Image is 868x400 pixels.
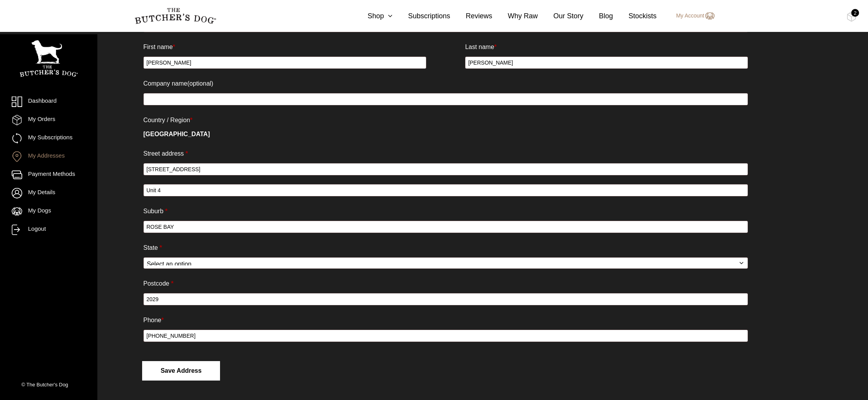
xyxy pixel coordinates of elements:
div: 2 [851,9,859,17]
strong: [GEOGRAPHIC_DATA] [143,131,210,137]
a: My Subscriptions [12,133,86,144]
label: Suburb [143,205,167,218]
label: Company name [143,77,213,90]
label: Street address [143,147,188,160]
a: Blog [583,11,613,21]
a: My Details [12,188,86,198]
a: Our Story [538,11,583,21]
a: Logout [12,225,86,235]
label: Last name [465,41,497,53]
a: My Dogs [12,206,86,217]
a: Reviews [450,11,492,21]
label: Country / Region [143,114,192,126]
label: First name [143,41,175,53]
label: Phone [143,314,164,326]
a: My Orders [12,115,86,125]
a: Dashboard [12,96,86,107]
a: Why Raw [492,11,538,21]
a: Subscriptions [393,11,450,21]
a: My Addresses [12,151,86,162]
button: Save address [142,361,220,381]
span: (optional) [187,80,213,87]
input: House number and street name [143,163,748,175]
label: State [143,242,162,254]
a: My Account [668,11,714,21]
img: TBD_Portrait_Logo_White.png [19,40,78,77]
label: Postcode [143,277,173,290]
img: TBD_Cart-Full.png [847,12,856,22]
a: Shop [352,11,393,21]
a: Payment Methods [12,170,86,180]
a: Stockists [613,11,657,21]
input: Apartment, suite, unit, etc. (optional) [143,184,748,196]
